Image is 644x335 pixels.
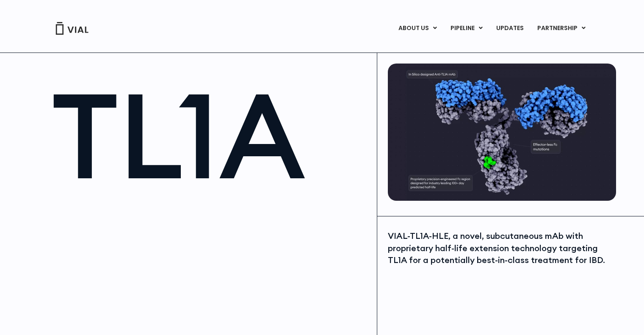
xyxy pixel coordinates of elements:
div: VIAL-TL1A-HLE, a novel, subcutaneous mAb with proprietary half-life extension technology targetin... [388,230,614,266]
a: PIPELINEMenu Toggle [444,21,489,36]
a: PARTNERSHIPMenu Toggle [531,21,592,36]
a: UPDATES [489,21,530,36]
h1: TL1A [52,76,369,194]
a: ABOUT USMenu Toggle [392,21,443,36]
img: Vial Logo [55,22,89,35]
img: TL1A antibody diagram. [388,64,616,201]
